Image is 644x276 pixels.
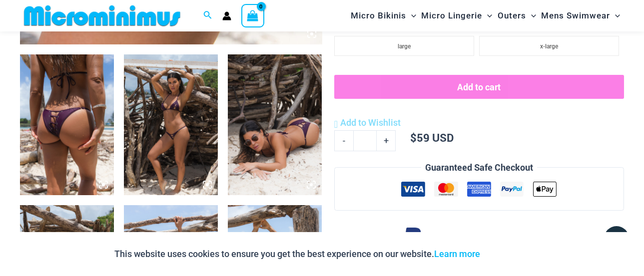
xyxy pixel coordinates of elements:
[203,9,212,22] a: Search icon link
[228,54,322,195] img: Link Plum 3070 Tri Top 2031 Cheeky
[488,242,530,266] button: Accept
[419,3,495,28] a: Micro LingerieMenu ToggleMenu Toggle
[410,130,417,145] span: $
[495,3,539,28] a: OutersMenu ToggleMenu Toggle
[340,117,401,128] span: Add to Wishlist
[241,4,264,27] a: View Shopping Cart, empty
[334,75,624,99] button: Add to cart
[334,36,474,56] li: large
[482,3,492,28] span: Menu Toggle
[377,130,396,151] a: +
[334,115,401,130] a: Add to Wishlist
[114,247,480,262] p: This website uses cookies to ensure you get the best experience on our website.
[410,130,454,145] bdi: 59 USD
[498,3,526,28] span: Outers
[539,3,623,28] a: Mens SwimwearMenu ToggleMenu Toggle
[347,1,624,30] nav: Site Navigation
[540,43,558,50] span: x-large
[421,160,537,175] legend: Guaranteed Safe Checkout
[434,249,480,259] a: Learn more
[541,3,610,28] span: Mens Swimwear
[610,3,620,28] span: Menu Toggle
[334,130,353,151] a: -
[406,3,416,28] span: Menu Toggle
[20,4,184,27] img: MM SHOP LOGO FLAT
[398,43,411,50] span: large
[20,54,114,195] img: Link Plum 2031 Cheeky 04
[348,3,419,28] a: Micro BikinisMenu ToggleMenu Toggle
[421,3,482,28] span: Micro Lingerie
[479,36,619,56] li: x-large
[351,3,406,28] span: Micro Bikinis
[526,3,536,28] span: Menu Toggle
[124,54,218,195] img: Link Plum 3070 Tri Top 2031 Cheeky
[353,130,377,151] input: Product quantity
[222,11,231,20] a: Account icon link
